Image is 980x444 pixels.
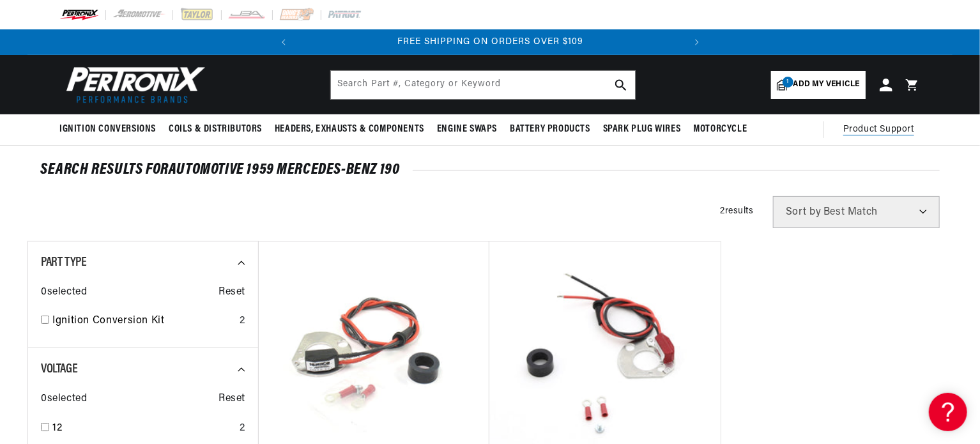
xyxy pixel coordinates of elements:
[59,114,162,144] summary: Ignition Conversions
[162,114,268,144] summary: Coils & Distributors
[510,123,590,136] span: Battery Products
[271,29,296,55] button: Translation missing: en.sections.announcements.previous_announcement
[297,35,685,49] div: 2 of 2
[603,123,681,136] span: Spark Plug Wires
[503,114,597,144] summary: Battery Products
[783,77,793,88] span: 1
[331,71,635,99] input: Search Part #, Category or Keyword
[607,71,635,99] button: search button
[275,123,424,136] span: Headers, Exhausts & Components
[786,207,821,217] span: Sort by
[398,37,584,47] span: FREE SHIPPING ON ORDERS OVER $109
[52,313,234,330] a: Ignition Conversion Kit
[431,114,503,144] summary: Engine Swaps
[41,391,87,408] span: 0 selected
[240,313,245,330] div: 2
[793,79,860,91] span: Add my vehicle
[41,256,86,269] span: Part Type
[218,391,245,408] span: Reset
[684,29,710,55] button: Translation missing: en.sections.announcements.next_announcement
[59,123,156,136] span: Ignition Conversions
[597,114,687,144] summary: Spark Plug Wires
[771,71,866,99] a: 1Add my vehicle
[240,420,245,437] div: 2
[27,29,953,55] slideshow-component: Translation missing: en.sections.announcements.announcement_bar
[773,196,940,228] select: Sort by
[843,123,914,137] span: Product Support
[41,284,87,301] span: 0 selected
[843,114,921,145] summary: Product Support
[720,206,754,216] span: 2 results
[52,420,234,437] a: 12
[687,114,753,144] summary: Motorcycle
[297,35,685,49] div: Announcement
[218,284,245,301] span: Reset
[59,63,206,107] img: Pertronix
[169,123,262,136] span: Coils & Distributors
[40,164,940,176] div: SEARCH RESULTS FOR Automotive 1959 Mercedes-Benz 190
[41,363,77,376] span: Voltage
[693,123,747,136] span: Motorcycle
[268,114,431,144] summary: Headers, Exhausts & Components
[437,123,497,136] span: Engine Swaps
